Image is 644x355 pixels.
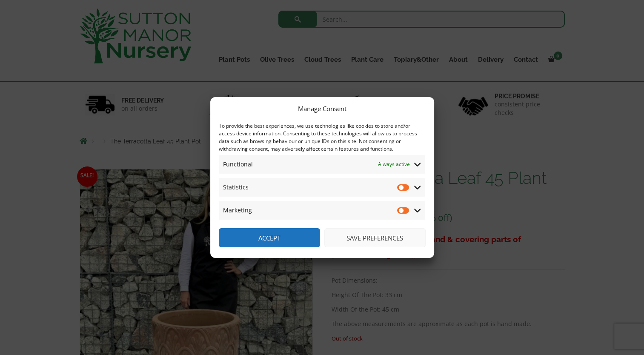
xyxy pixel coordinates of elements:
[223,205,252,215] span: Marketing
[324,228,426,247] button: Save preferences
[298,103,346,114] div: Manage Consent
[219,178,425,197] summary: Statistics
[378,159,410,169] span: Always active
[219,122,425,153] div: To provide the best experiences, we use technologies like cookies to store and/or access device i...
[219,228,320,247] button: Accept
[219,201,425,220] summary: Marketing
[219,155,425,174] summary: Functional Always active
[223,182,249,192] span: Statistics
[223,159,253,169] span: Functional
